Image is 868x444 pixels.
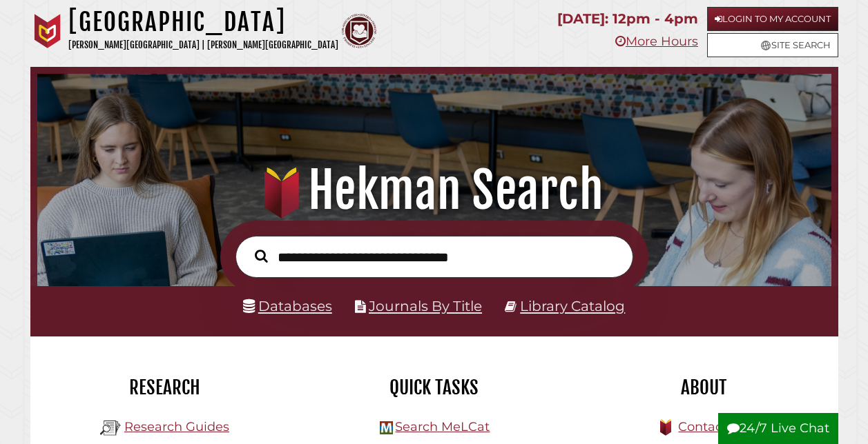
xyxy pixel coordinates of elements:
img: Hekman Library Logo [100,418,121,438]
a: More Hours [615,34,698,49]
img: Hekman Library Logo [380,421,393,434]
a: Search MeLCat [395,419,490,434]
a: Library Catalog [520,298,625,314]
h2: Research [41,376,289,399]
h2: Quick Tasks [310,376,559,399]
a: Research Guides [124,419,229,434]
h1: Hekman Search [50,160,818,221]
img: Calvin University [30,14,65,48]
button: Search [248,246,275,266]
a: Site Search [707,33,838,57]
img: Calvin Theological Seminary [342,14,376,48]
a: Journals By Title [369,298,482,314]
a: Contact Us [678,419,746,434]
a: Login to My Account [707,7,838,31]
h2: About [579,376,828,399]
i: Search [255,249,268,263]
p: [PERSON_NAME][GEOGRAPHIC_DATA] | [PERSON_NAME][GEOGRAPHIC_DATA] [68,37,338,53]
p: [DATE]: 12pm - 4pm [557,7,698,31]
a: Databases [243,298,332,314]
h1: [GEOGRAPHIC_DATA] [68,7,338,37]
